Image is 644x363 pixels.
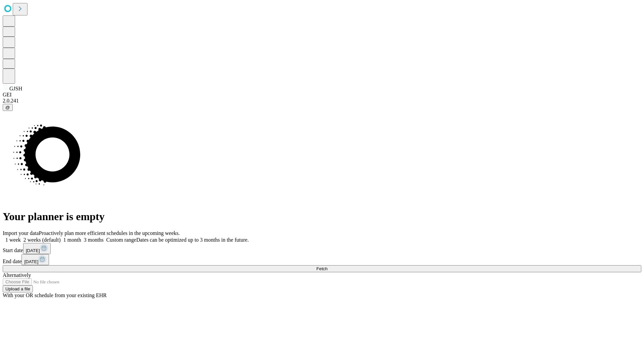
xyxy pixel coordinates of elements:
div: 2.0.241 [3,98,641,104]
button: Fetch [3,265,641,272]
span: 2 weeks (default) [23,237,61,243]
div: Start date [3,243,641,254]
span: Proactively plan more efficient schedules in the upcoming weeks. [39,230,180,236]
span: [DATE] [26,248,40,253]
span: Fetch [316,266,327,271]
span: Dates can be optimized up to 3 months in the future. [136,237,249,243]
span: GJSH [9,86,22,91]
h1: Your planner is empty [3,210,641,223]
span: Alternatively [3,272,31,278]
button: @ [3,104,13,111]
span: 1 month [63,237,81,243]
button: [DATE] [21,254,49,265]
span: 1 week [5,237,21,243]
div: End date [3,254,641,265]
span: With your OR schedule from your existing EHR [3,292,107,298]
div: GEI [3,92,641,98]
span: Import your data [3,230,39,236]
button: [DATE] [23,243,51,254]
span: [DATE] [24,259,38,264]
span: @ [5,105,10,110]
span: Custom range [106,237,136,243]
span: 3 months [84,237,104,243]
button: Upload a file [3,285,33,292]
